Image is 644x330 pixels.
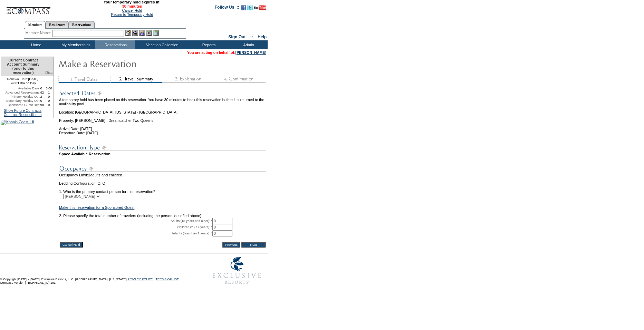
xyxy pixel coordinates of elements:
td: Follow Us :: [215,4,239,12]
img: Become our fan on Facebook [241,5,246,10]
td: Arrival Date: [DATE] [59,123,266,131]
span: You are acting on behalf of: [187,50,266,55]
a: Cancel Hold [122,8,142,12]
td: Secondary Holiday Opt: [1,99,40,103]
a: Contract Reconciliation [4,113,42,117]
a: PRIVACY POLICY [127,278,153,281]
td: Admin [228,40,268,49]
span: Disc. [45,70,54,75]
td: Ultra 60 Day [1,81,44,86]
img: View [132,30,138,36]
a: [PERSON_NAME] [236,50,266,55]
td: Reservations [95,40,135,49]
img: Impersonate [139,30,145,36]
a: Residences [46,21,69,28]
a: Subscribe to our YouTube Channel [254,7,266,11]
td: 0 [40,86,45,90]
img: Subscribe to our YouTube Channel [254,5,266,10]
td: Advanced Reservations: [1,90,40,95]
td: 0 [40,99,45,103]
img: b_edit.gif [125,30,131,36]
span: 2 [88,173,90,177]
td: Bedding Configuration: Q, Q [59,181,266,185]
img: step4_state1.gif [214,76,266,83]
a: Sign Out [228,35,246,39]
td: Primary Holiday Opt: [1,95,40,99]
td: A temporary hold has been placed on this reservation. You have 30 minutes to book this reservatio... [59,98,266,106]
a: Become our fan on Facebook [241,7,246,11]
span: :: [250,35,253,39]
a: TERMS OF USE [156,278,179,281]
td: Departure Date: [DATE] [59,131,266,135]
td: Adults (18 years and older): * [59,218,212,224]
span: Renewal Date: [7,77,28,81]
td: Current Contract Account Summary (prior to this reservation) [1,57,44,76]
td: 1 [44,90,54,95]
td: 2. Please specify the total number of travelers (including the person identified above) [59,214,266,218]
input: Next [241,242,266,247]
td: 0 [44,95,54,99]
span: Level: [9,81,18,85]
td: Space Available Reservation [59,152,266,156]
img: step3_state1.gif [162,76,214,83]
img: Compass Home [6,1,51,16]
img: Make Reservation [58,57,196,70]
td: Property: [PERSON_NAME] - Dreamcatcher Two Queens [59,114,266,123]
td: 92 [40,90,45,95]
img: subTtlResType.gif [59,143,266,152]
td: Infants (less than 2 years): * [59,230,212,236]
td: Children (2 - 17 years): * [59,224,212,230]
img: Follow us on Twitter [247,5,253,10]
td: 1. Who is the primary contact person for this reservation? [59,185,266,194]
a: Show Future Contracts [4,108,41,113]
td: Reports [188,40,228,49]
img: b_calculator.gif [153,30,159,36]
td: My Memberships [55,40,95,49]
td: Sponsored Guest Res: [1,103,40,107]
img: subTtlSelectedDates.gif [59,89,266,98]
td: 0 [44,99,54,103]
img: step1_state3.gif [58,76,110,83]
input: Previous [222,242,240,247]
td: Location: [GEOGRAPHIC_DATA], [US_STATE] - [GEOGRAPHIC_DATA] [59,106,266,114]
div: Member Name: [26,30,52,36]
td: Home [16,40,55,49]
img: Reservations [146,30,152,36]
td: Vacation Collection [135,40,188,49]
td: 5.00 [44,86,54,90]
a: Follow us on Twitter [247,7,253,11]
input: Cancel Hold [60,242,83,247]
img: Kohala Coast, HI [1,120,34,125]
span: 30 minutes [54,4,210,8]
a: Make this reservation for a Sponsored Guest [59,205,134,210]
a: Members [25,21,46,29]
td: Available Days: [1,86,40,90]
td: [DATE] [1,76,44,81]
td: 2 [40,95,45,99]
td: 0 [44,103,54,107]
td: 98 [40,103,45,107]
img: step2_state2.gif [110,76,162,83]
a: Reservations [69,21,95,28]
img: subTtlOccupancy.gif [59,164,266,173]
a: Return to Temporary Hold [111,12,153,17]
td: Occupancy Limit: adults and children. [59,173,266,177]
img: Exclusive Resorts [206,253,268,288]
a: Help [258,35,267,39]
